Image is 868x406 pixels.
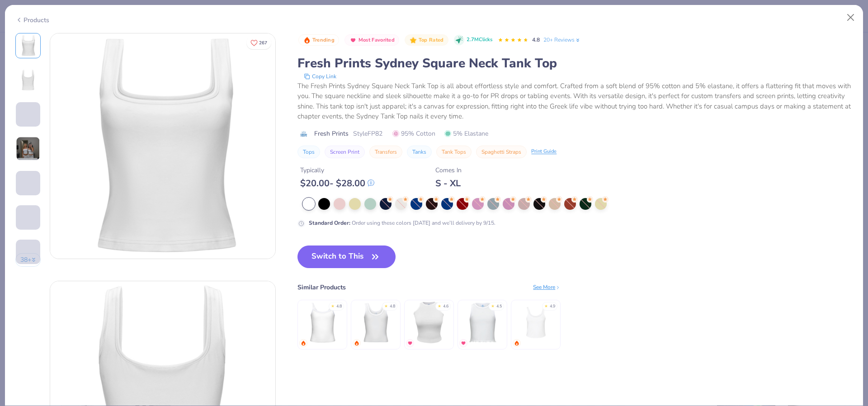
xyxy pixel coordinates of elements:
button: Screen Print [325,146,365,158]
img: trending.gif [514,340,519,346]
button: Badge Button [298,34,339,46]
span: Trending [312,38,335,42]
div: 4.5 [496,303,502,310]
button: Close [842,9,859,26]
div: ★ [438,303,441,307]
div: Similar Products [297,283,346,292]
button: Tanks [407,146,432,158]
img: Fresh Prints Cali Camisole Top [301,301,344,344]
div: Order using these colors [DATE] and we’ll delivery by 9/15. [309,219,495,227]
img: User generated content [16,137,40,161]
img: trending.gif [354,340,359,346]
button: Badge Button [405,34,448,46]
img: trending.gif [301,340,306,346]
img: Bella Canvas Ladies' Micro Ribbed Scoop Tank [514,301,557,344]
img: Fresh Prints Marilyn Tank Top [408,301,451,344]
img: Fresh Prints Sasha Crop Top [461,301,504,344]
button: Like [246,36,271,49]
div: See More [533,283,561,291]
img: Top Rated sort [410,37,417,44]
span: Top Rated [419,38,444,42]
img: Back [17,69,39,91]
div: 4.8 [390,303,395,310]
span: 4.8 [532,36,540,43]
div: Print Guide [531,148,557,156]
img: User generated content [16,230,17,254]
img: Trending sort [303,37,311,44]
button: Tops [297,146,320,158]
button: Tank Tops [436,146,472,158]
img: brand logo [297,130,310,137]
div: ★ [491,303,495,307]
span: Most Favorited [359,38,395,42]
button: 38+ [15,253,41,267]
div: Fresh Prints Sydney Square Neck Tank Top [297,55,853,72]
img: Most Favorited sort [349,37,357,44]
button: Transfers [369,146,402,158]
span: Style FP82 [353,129,382,138]
img: MostFav.gif [461,340,466,346]
a: 20+ Reviews [543,36,581,44]
div: ★ [384,303,388,307]
img: User generated content [16,127,17,151]
div: $ 20.00 - $ 28.00 [300,178,374,189]
button: copy to clipboard [301,72,339,81]
div: 4.8 Stars [498,33,528,47]
button: Switch to This [297,245,396,268]
strong: Standard Order : [309,219,350,227]
div: 4.6 [443,303,448,310]
div: Products [15,15,49,25]
span: 2.7M Clicks [467,36,492,44]
span: 5% Elastane [444,129,488,138]
button: Spaghetti Straps [476,146,527,158]
img: Front [50,33,275,259]
span: 95% Cotton [392,129,435,138]
div: 4.9 [550,303,555,310]
span: Fresh Prints [314,129,349,138]
div: Typically [300,165,374,175]
div: ★ [331,303,335,307]
div: 4.8 [336,303,342,310]
button: Badge Button [344,34,399,46]
img: User generated content [16,264,17,288]
img: Front [17,35,39,57]
div: The Fresh Prints Sydney Square Neck Tank Top is all about effortless style and comfort. Crafted f... [297,81,853,122]
div: S - XL [435,178,462,189]
span: 267 [259,41,267,45]
img: User generated content [16,195,17,220]
img: Fresh Prints Sunset Blvd Ribbed Scoop Tank Top [354,301,397,344]
div: Comes In [435,165,462,175]
div: ★ [544,303,548,307]
img: MostFav.gif [407,340,413,346]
